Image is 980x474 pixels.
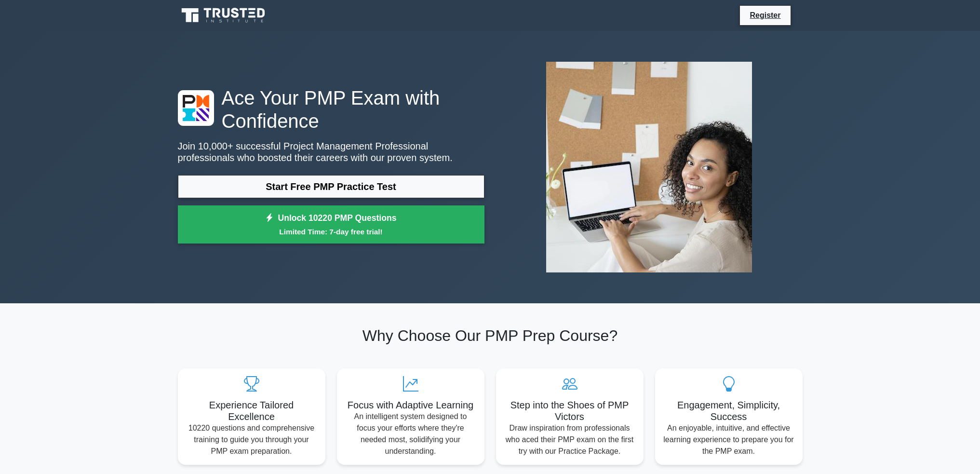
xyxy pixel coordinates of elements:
h1: Ace Your PMP Exam with Confidence [178,86,484,133]
small: Limited Time: 7-day free trial! [190,226,472,237]
a: Unlock 10220 PMP QuestionsLimited Time: 7-day free trial! [178,205,484,244]
h5: Focus with Adaptive Learning [345,399,477,411]
h5: Step into the Shoes of PMP Victors [504,399,636,422]
p: Draw inspiration from professionals who aced their PMP exam on the first try with our Practice Pa... [504,422,636,457]
h5: Engagement, Simplicity, Success [663,399,795,422]
p: An enjoyable, intuitive, and effective learning experience to prepare you for the PMP exam. [663,422,795,457]
p: An intelligent system designed to focus your efforts where they're needed most, solidifying your ... [345,411,477,457]
p: Join 10,000+ successful Project Management Professional professionals who boosted their careers w... [178,140,484,163]
a: Register [744,9,786,21]
a: Start Free PMP Practice Test [178,175,484,198]
p: 10220 questions and comprehensive training to guide you through your PMP exam preparation. [186,422,318,457]
h5: Experience Tailored Excellence [186,399,318,422]
h2: Why Choose Our PMP Prep Course? [178,326,803,345]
